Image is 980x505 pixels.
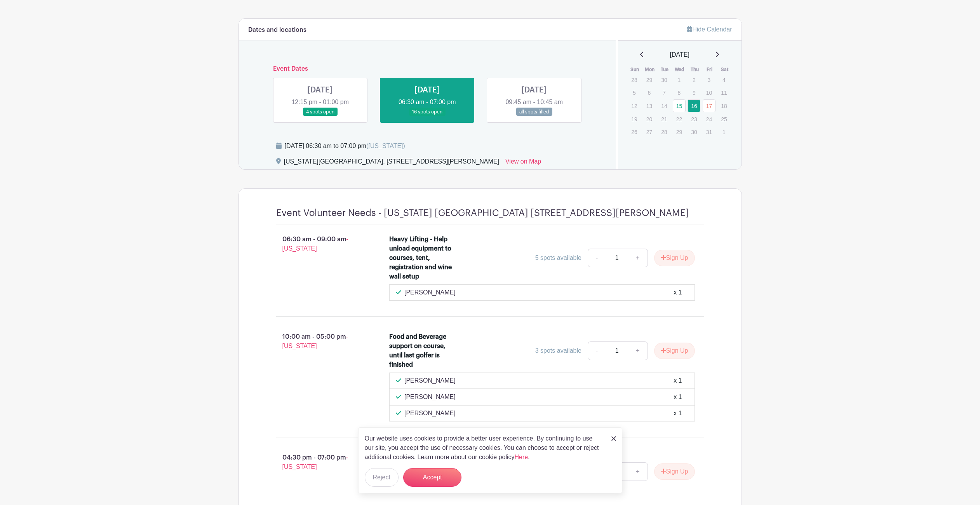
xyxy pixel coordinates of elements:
[673,113,686,125] p: 22
[673,99,686,112] a: 15
[673,126,686,138] p: 29
[264,450,377,475] p: 04:30 pm - 07:00 pm
[389,332,456,369] div: Food and Beverage support on course, until last golfer is finished
[643,74,656,86] p: 29
[687,26,732,33] a: Hide Calendar
[658,126,670,138] p: 28
[703,113,715,125] p: 24
[642,66,658,73] th: Mon
[654,250,695,266] button: Sign Up
[628,100,641,112] p: 12
[389,235,456,281] div: Heavy Lifting - Help unload equipment to courses, tent, registration and wine wall setup
[404,409,456,418] p: [PERSON_NAME]
[515,454,528,460] a: Here
[658,87,670,99] p: 7
[366,143,405,149] span: ([US_STATE])
[628,87,641,99] p: 5
[643,87,656,99] p: 6
[627,66,642,73] th: Sun
[717,74,730,86] p: 4
[703,87,715,99] p: 10
[643,126,656,138] p: 27
[654,343,695,359] button: Sign Up
[703,99,715,112] a: 17
[717,126,730,138] p: 1
[588,249,606,267] a: -
[672,66,688,73] th: Wed
[688,87,700,99] p: 9
[284,157,499,169] div: [US_STATE][GEOGRAPHIC_DATA], [STREET_ADDRESS][PERSON_NAME]
[365,434,603,462] p: Our website uses cookies to provide a better user experience. By continuing to use our site, you ...
[267,65,588,73] h6: Event Dates
[404,288,456,297] p: [PERSON_NAME]
[535,346,581,355] div: 3 spots available
[673,87,686,99] p: 8
[717,100,730,112] p: 18
[658,100,670,112] p: 14
[628,74,641,86] p: 28
[703,126,715,138] p: 31
[688,74,700,86] p: 2
[717,113,730,125] p: 25
[670,50,689,59] span: [DATE]
[643,100,656,112] p: 13
[688,99,700,112] a: 16
[404,376,456,385] p: [PERSON_NAME]
[404,392,456,402] p: [PERSON_NAME]
[628,249,648,267] a: +
[674,376,682,385] div: x 1
[643,113,656,125] p: 20
[654,463,695,480] button: Sign Up
[703,74,715,86] p: 3
[535,253,581,263] div: 5 spots available
[505,157,541,169] a: View on Map
[657,66,672,73] th: Tue
[365,468,399,487] button: Reject
[717,87,730,99] p: 11
[248,26,306,34] h6: Dates and locations
[717,66,732,73] th: Sat
[628,462,648,481] a: +
[264,329,377,354] p: 10:00 am - 05:00 pm
[702,66,717,73] th: Fri
[628,341,648,360] a: +
[611,436,616,441] img: close_button-5f87c8562297e5c2d7936805f587ecaba9071eb48480494691a3f1689db116b3.svg
[674,288,682,297] div: x 1
[588,341,606,360] a: -
[673,74,686,86] p: 1
[285,141,405,151] div: [DATE] 06:30 am to 07:00 pm
[628,126,641,138] p: 26
[674,409,682,418] div: x 1
[628,113,641,125] p: 19
[688,113,700,125] p: 23
[403,468,461,487] button: Accept
[674,392,682,402] div: x 1
[658,113,670,125] p: 21
[658,74,670,86] p: 30
[687,66,702,73] th: Thu
[264,232,377,256] p: 06:30 am - 09:00 am
[688,126,700,138] p: 30
[276,207,689,219] h4: Event Volunteer Needs - [US_STATE] [GEOGRAPHIC_DATA] [STREET_ADDRESS][PERSON_NAME]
